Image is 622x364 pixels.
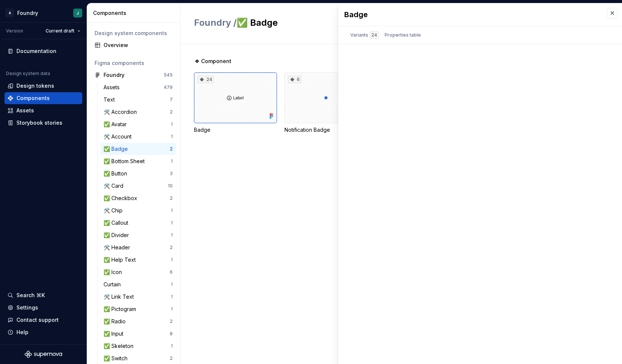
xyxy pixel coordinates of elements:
div: 1 [171,281,173,287]
div: 1 [171,220,173,226]
a: ✅ Bottom Sheet1 [101,155,176,167]
div: Design system components [95,29,173,37]
a: ✅ Pictogram1 [101,303,176,315]
div: Components [93,9,177,17]
a: Curtain1 [101,279,176,290]
div: 7 [170,97,173,103]
div: Badge [344,9,600,20]
div: 🛠️ Header [104,244,133,251]
div: 🛠️ Accordion [104,108,140,116]
div: Overview [104,41,173,49]
div: Foundry [17,9,38,17]
div: Notification Badge [284,126,367,134]
div: Search ⌘K [16,292,45,299]
span: Foundry / [194,17,237,28]
div: 2 [170,245,173,251]
div: Design system data [6,71,50,77]
a: 🛠️ Card10 [101,180,176,192]
div: ✅ Button [104,170,130,177]
div: Design tokens [16,82,54,90]
div: 1 [171,121,173,127]
div: Components [16,94,50,102]
div: 1 [171,208,173,214]
div: Assets [104,84,123,91]
a: Overview [92,39,176,51]
h2: ✅ Badge [194,17,502,29]
a: Text7 [101,94,176,106]
div: 1 [171,306,173,312]
a: ✅ Help Text1 [101,254,176,266]
a: Components [4,92,82,104]
div: Curtain [104,281,124,288]
a: ✅ Icon6 [101,266,176,278]
a: Assets479 [101,81,176,93]
div: 1 [171,294,173,300]
button: Help [4,326,82,338]
a: ✅ Skeleton1 [101,340,176,352]
div: J [77,10,79,16]
div: 24 [370,31,379,39]
div: 🛠️ Link Text [104,293,137,301]
div: 🛠️ Account [104,133,135,140]
div: ✅ Radio [104,318,129,325]
div: 2 [170,355,173,361]
div: ✅ Bottom Sheet [104,158,148,165]
div: Variants [350,31,379,39]
div: 24 [197,76,214,83]
button: Search ⌘K [4,289,82,301]
a: Documentation [4,45,82,57]
div: 479 [164,84,173,90]
div: ✅ Callout [104,219,131,227]
div: Storybook stories [16,119,62,127]
div: 24Badge [194,72,277,134]
div: 1 [171,158,173,164]
div: Help [16,329,28,336]
a: Assets [4,105,82,116]
div: 2 [170,146,173,152]
span: Current draft [46,28,74,34]
div: ✅ Switch [104,355,130,362]
div: Figma components [95,59,173,67]
span: ❖ Component [195,57,231,65]
div: ✅ Pictogram [104,305,139,313]
div: Settings [16,304,38,311]
div: 545 [164,72,173,78]
a: Settings [4,302,82,314]
a: Design tokens [4,80,82,92]
div: ✅ Help Text [104,256,139,264]
a: 🛠️ Header2 [101,242,176,253]
a: ✅ Avatar1 [101,118,176,130]
div: Assets [16,107,34,114]
div: 1 [171,343,173,349]
div: 1 [171,232,173,238]
div: Badge [194,126,277,134]
div: Documentation [16,47,56,55]
div: A [5,9,14,18]
div: 6 [170,269,173,275]
a: Storybook stories [4,117,82,129]
a: ✅ Checkbox2 [101,192,176,204]
button: Contact support [4,314,82,326]
a: ✅ Callout1 [101,217,176,229]
div: Contact support [16,316,59,324]
div: 1 [171,257,173,263]
a: ✅ Radio2 [101,315,176,327]
div: ✅ Input [104,330,126,337]
div: 1 [171,134,173,140]
div: 2 [170,318,173,324]
div: 6 [288,76,301,83]
div: ✅ Avatar [104,121,130,128]
div: 🛠️ Card [104,182,126,190]
div: Version [6,28,23,34]
button: Current draft [42,26,84,36]
a: 🛠️ Accordion2 [101,106,176,118]
div: 2 [170,195,173,201]
button: AFoundryJ [1,5,85,21]
svg: Supernova Logo [25,351,62,358]
div: Text [104,96,118,103]
div: 10 [168,183,173,189]
a: 🛠️ Account1 [101,131,176,143]
a: Foundry545 [92,69,176,81]
div: 2 [170,109,173,115]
